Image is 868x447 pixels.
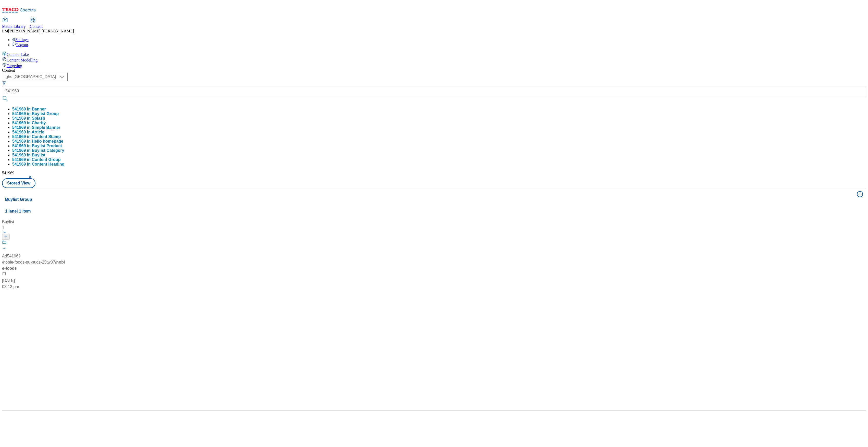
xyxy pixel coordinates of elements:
div: 1 [2,225,66,231]
span: [PERSON_NAME] [PERSON_NAME] [8,29,74,33]
button: 541969 in Splash [12,116,45,121]
div: 541969 in [12,153,45,157]
svg: Search Filters [2,81,6,85]
div: Buylist [2,219,66,225]
button: 541969 in Charity [12,121,46,125]
div: 541969 in [12,148,64,153]
span: Targeting [7,64,22,68]
button: 541969 in Hello homepage [12,139,63,144]
button: 541969 in Buylist [12,153,45,157]
input: Search [2,86,866,96]
button: 541969 in Content Heading [12,162,65,167]
div: Content [2,68,866,73]
div: 541969 in [12,121,46,125]
span: Content Lake [7,52,29,57]
span: 1 lane | 1 item [5,209,31,213]
div: Ad541969 [2,253,21,259]
span: Content Modelling [7,58,37,62]
span: / noble-foods-gu-puds-25tw37 [2,260,55,264]
div: Buylist Group1 lane| 1 item [2,217,866,410]
button: 541969 in Simple Banner [12,125,60,130]
a: Content Lake [2,51,866,57]
span: LM [2,29,8,33]
div: [DATE] [2,278,66,284]
a: Logout [12,43,28,47]
span: Buylist Product [32,144,62,148]
span: Buylist [32,153,45,157]
button: Buylist Group1 lane| 1 item [2,188,866,217]
button: 541969 in Banner [12,107,46,111]
a: Media Library [2,18,26,29]
button: Stored View [2,178,35,188]
span: Charity [32,121,46,125]
a: Targeting [2,63,866,68]
button: 541969 in Buylist Group [12,111,59,116]
button: 541969 in Buylist Category [12,148,64,153]
span: Buylist Category [32,148,64,153]
div: 03:12 pm [2,284,66,290]
button: 541969 in Content Stamp [12,134,61,139]
a: Settings [12,38,29,42]
a: Content Modelling [2,57,866,63]
button: 541969 in Content Group [12,157,60,162]
span: Article [32,130,44,134]
a: Content [30,18,43,29]
div: 541969 in [12,144,62,148]
span: Media Library [2,24,26,29]
h4: Buylist Group [5,196,854,203]
span: / noble-foods [2,260,65,270]
span: 541969 [2,171,14,175]
div: 541969 in [12,130,44,134]
span: Content [30,24,43,29]
button: 541969 in Article [12,130,44,134]
button: 541969 in Buylist Product [12,144,62,148]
